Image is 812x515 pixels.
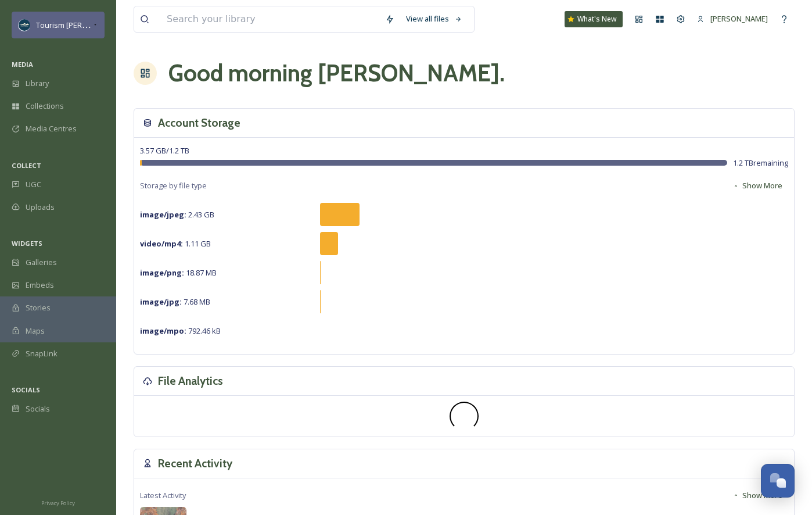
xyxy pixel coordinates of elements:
[168,56,505,91] h1: Good morning [PERSON_NAME] .
[140,296,210,307] span: 7.68 MB
[140,238,183,249] strong: video/mp4 :
[761,464,795,498] button: Open Chat
[733,158,788,169] span: 1.2 TB remaining
[12,161,41,170] span: COLLECT
[26,78,49,89] span: Library
[41,499,75,507] span: Privacy Policy
[12,385,40,394] span: SOCIALS
[26,202,55,213] span: Uploads
[158,373,223,389] h3: File Analytics
[12,60,33,69] span: MEDIA
[140,267,217,278] span: 18.87 MB
[19,19,30,31] img: Social%20Media%20Profile%20Picture.png
[140,267,184,278] strong: image/png :
[26,257,57,268] span: Galleries
[140,145,189,156] span: 3.57 GB / 1.2 TB
[727,174,788,197] button: Show More
[26,302,51,313] span: Stories
[400,8,468,30] a: View all files
[41,495,75,509] a: Privacy Policy
[727,484,788,507] button: Show More
[140,209,214,220] span: 2.43 GB
[161,6,379,32] input: Search your library
[140,490,186,501] span: Latest Activity
[26,123,77,134] span: Media Centres
[140,296,182,307] strong: image/jpg :
[158,455,232,472] h3: Recent Activity
[140,326,186,336] strong: image/mpo :
[12,239,42,248] span: WIDGETS
[26,348,58,359] span: SnapLink
[691,8,774,30] a: [PERSON_NAME]
[140,180,207,191] span: Storage by file type
[140,209,186,220] strong: image/jpeg :
[26,403,50,414] span: Socials
[26,101,64,112] span: Collections
[26,179,41,190] span: UGC
[140,238,211,249] span: 1.11 GB
[26,326,45,337] span: Maps
[26,280,54,291] span: Embeds
[158,115,240,131] h3: Account Storage
[710,13,768,24] span: [PERSON_NAME]
[565,11,623,27] a: What's New
[140,326,221,336] span: 792.46 kB
[36,19,124,30] span: Tourism [PERSON_NAME]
